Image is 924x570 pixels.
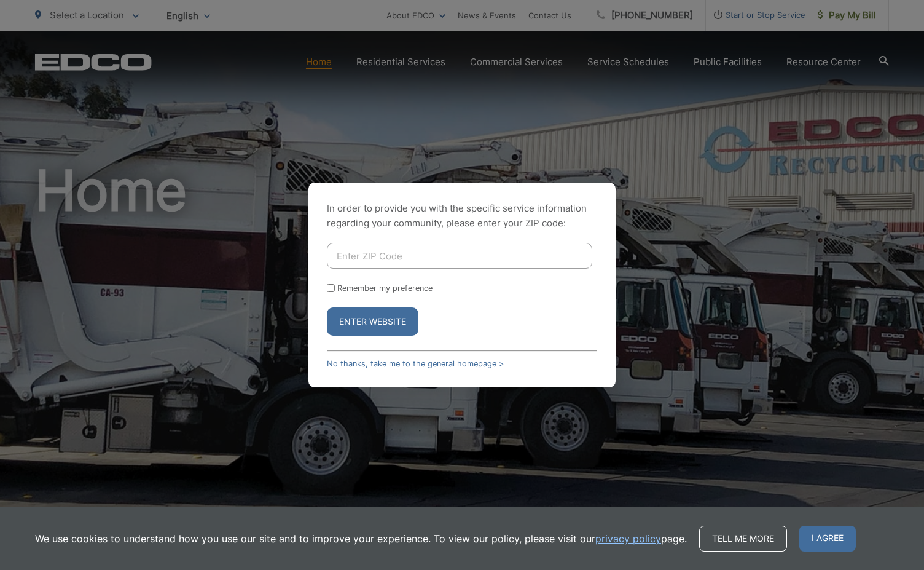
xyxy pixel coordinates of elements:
input: Enter ZIP Code [327,243,592,269]
span: I agree [799,526,856,552]
button: Enter Website [327,307,418,336]
a: No thanks, take me to the general homepage > [327,359,504,368]
p: We use cookies to understand how you use our site and to improve your experience. To view our pol... [35,531,687,546]
a: Tell me more [699,526,787,552]
label: Remember my preference [337,283,433,293]
p: In order to provide you with the specific service information regarding your community, please en... [327,201,597,231]
a: privacy policy [595,531,661,546]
